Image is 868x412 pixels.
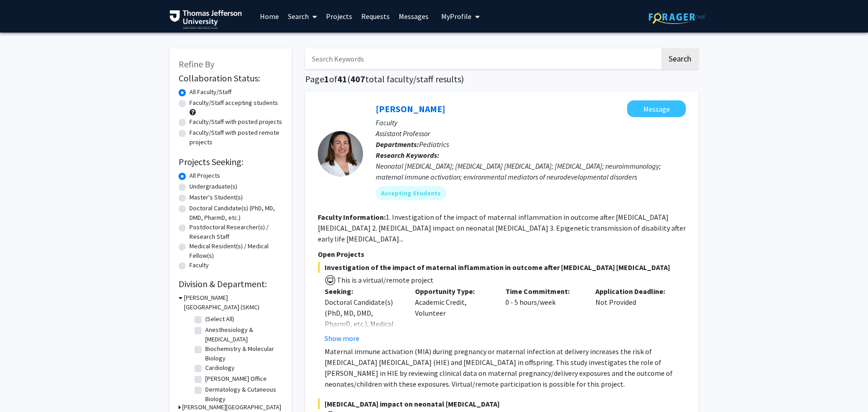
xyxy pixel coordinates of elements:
label: Master's Student(s) [189,193,243,202]
h1: Page of ( total faculty/staff results) [305,74,698,85]
button: Search [661,48,698,69]
a: Search [283,0,321,32]
label: Faculty/Staff with posted remote projects [189,128,283,147]
label: Faculty/Staff accepting students [189,98,278,108]
span: My Profile [441,12,472,21]
b: Research Keywords: [376,151,439,160]
input: Search Keywords [305,48,660,69]
b: Faculty Information: [318,213,386,222]
label: (Select All) [205,314,234,324]
h3: [PERSON_NAME][GEOGRAPHIC_DATA] (SKMC) [184,293,283,312]
label: Postdoctoral Researcher(s) / Research Staff [189,223,283,242]
span: 41 [337,73,347,85]
label: Cardiology [205,363,235,373]
a: Home [255,0,283,32]
label: Faculty [189,260,209,270]
div: Doctoral Candidate(s) (PhD, MD, DMD, PharmD, etc.), Medical Resident(s) / Medical Fellow(s) [325,297,401,351]
label: Undergraduate(s) [189,182,237,191]
a: Projects [321,0,357,32]
p: Opportunity Type: [415,286,492,297]
div: Academic Credit, Volunteer [408,286,499,344]
mat-chip: Accepting Students [376,186,446,200]
span: This is a virtual/remote project [336,275,434,284]
label: [PERSON_NAME] Office [205,374,267,384]
p: Open Projects [318,249,686,260]
h2: Projects Seeking: [179,156,283,167]
p: Assistant Professor [376,128,686,139]
label: Medical Resident(s) / Medical Fellow(s) [189,242,283,260]
a: Requests [357,0,394,32]
h2: Collaboration Status: [179,73,283,84]
p: Application Deadline: [595,286,672,297]
label: All Faculty/Staff [189,87,231,97]
h2: Division & Department: [179,279,283,289]
img: ForagerOne Logo [649,10,705,24]
label: Doctoral Candidate(s) (PhD, MD, DMD, PharmD, etc.) [189,204,283,223]
label: Dermatology & Cutaneous Biology [205,385,280,404]
button: Message Elizabeth Wright-Jin [627,100,686,117]
label: Biochemistry & Molecular Biology [205,344,280,363]
div: Not Provided [589,286,679,344]
p: Time Commitment: [505,286,582,297]
p: Maternal immune activation (MIA) during pregnancy or maternal infection at delivery increases the... [325,346,686,389]
img: Thomas Jefferson University Logo [170,10,242,29]
p: Faculty [376,117,686,128]
a: Messages [394,0,433,32]
span: 407 [350,73,365,85]
p: Seeking: [325,286,401,297]
span: 1 [324,73,329,85]
label: Anesthesiology & [MEDICAL_DATA] [205,325,280,344]
span: Refine By [179,58,214,70]
button: Show more [325,333,359,344]
a: [PERSON_NAME] [376,103,445,114]
label: All Projects [189,171,220,180]
label: Faculty/Staff with posted projects [189,117,282,127]
span: [MEDICAL_DATA] impact on neonatal [MEDICAL_DATA] [318,398,686,409]
b: Departments: [376,140,419,149]
span: Investigation of the impact of maternal inflammation in outcome after [MEDICAL_DATA] [MEDICAL_DATA] [318,262,686,273]
fg-read-more: 1. Investigation of the impact of maternal inflammation in outcome after [MEDICAL_DATA] [MEDICAL_... [318,213,686,243]
span: Pediatrics [419,140,449,149]
div: 0 - 5 hours/week [499,286,589,344]
div: Neonatal [MEDICAL_DATA]; [MEDICAL_DATA] [MEDICAL_DATA]; [MEDICAL_DATA]; neuroimmunology; maternal... [376,161,686,182]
